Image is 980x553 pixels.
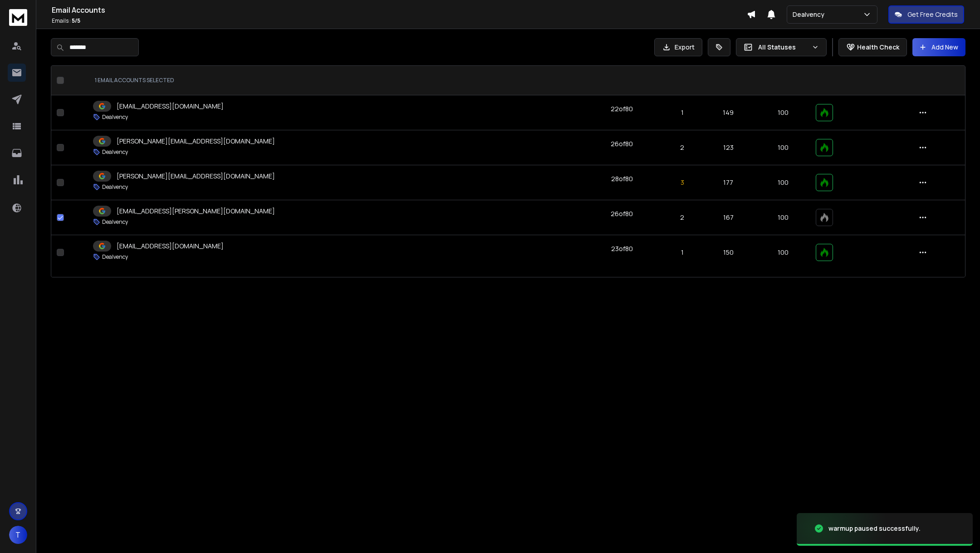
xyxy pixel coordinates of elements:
[95,77,573,84] div: 1 EMAIL ACCOUNTS SELECTED
[701,235,755,270] td: 150
[611,139,633,148] div: 26 of 80
[912,38,965,56] button: Add New
[52,5,747,15] h1: Email Accounts
[755,95,810,130] td: 100
[907,10,958,19] p: Get Free Credits
[611,104,633,114] div: 22 of 80
[102,218,128,226] p: Dealvency
[52,17,747,25] p: Emails :
[669,178,696,187] p: 3
[758,43,808,52] p: All Statuses
[611,244,633,253] div: 23 of 80
[755,130,810,165] td: 100
[117,137,275,146] p: [PERSON_NAME][EMAIL_ADDRESS][DOMAIN_NAME]
[669,248,696,257] p: 1
[9,526,27,544] button: T
[72,17,80,25] span: 5 / 5
[701,200,755,235] td: 167
[793,10,828,19] p: Dealvency
[838,38,907,56] button: Health Check
[102,114,128,121] p: Dealvency
[102,183,128,191] p: Dealvency
[611,174,633,183] div: 28 of 80
[755,165,810,200] td: 100
[701,95,755,130] td: 149
[117,207,275,216] p: [EMAIL_ADDRESS][PERSON_NAME][DOMAIN_NAME]
[117,102,224,111] p: [EMAIL_ADDRESS][DOMAIN_NAME]
[701,130,755,165] td: 123
[9,9,27,26] img: logo
[701,165,755,200] td: 177
[828,524,921,533] div: warmup paused successfully.
[117,172,275,181] p: [PERSON_NAME][EMAIL_ADDRESS][DOMAIN_NAME]
[888,5,964,24] button: Get Free Credits
[669,213,696,222] p: 2
[102,253,128,261] p: Dealvency
[117,242,224,251] p: [EMAIL_ADDRESS][DOMAIN_NAME]
[102,148,128,156] p: Dealvency
[611,209,633,218] div: 26 of 80
[755,200,810,235] td: 100
[857,43,899,52] p: Health Check
[669,108,696,117] p: 1
[669,143,696,152] p: 2
[654,38,702,56] button: Export
[755,235,810,270] td: 100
